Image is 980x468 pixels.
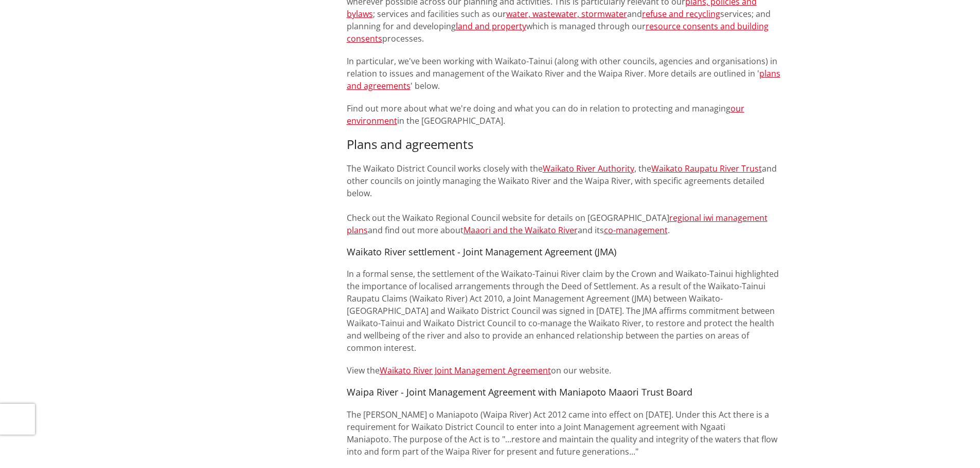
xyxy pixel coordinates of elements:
a: Maaori and the Waikato River [464,224,578,236]
p: In particular, we've been working with Waikato-Tainui (along with other councils, agencies and or... [347,55,785,92]
a: resource consents and building consents [347,21,769,44]
a: water, wastewater, stormwater [506,8,627,20]
h4: Waikato River settlement - Joint Management Agreement (JMA) [347,247,785,258]
p: View the on our website. [347,364,785,377]
a: Waikato Raupatu River Trust [651,163,762,174]
iframe: Messenger Launcher [933,425,970,462]
a: Waikato River Joint Management Agreement [380,365,551,376]
span: Plans and agreements [347,136,473,153]
p: Find out more about what we're doing and what you can do in relation to protecting and managing i... [347,102,785,127]
span: In a formal sense, the settlement of the Waikato-Tainui River claim by the Crown and Waikato-Tain... [347,268,779,353]
a: Waikato River Authority [543,163,634,174]
p: The Waikato District Council works closely with the , the and other councils on jointly managing ... [347,162,785,236]
a: refuse and recycling [642,8,720,20]
span: The [PERSON_NAME] o Maniapoto (Waipa River) Act 2012 came into effect on [DATE]. Under this Act t... [347,409,777,457]
a: our environment [347,103,744,126]
h4: Waipa River - Joint Management Agreement with Maniapoto Maaori Trust Board [347,387,785,398]
a: regional iwi management plans [347,212,768,236]
a: land and property [456,21,526,32]
a: co-management [604,224,668,236]
a: plans and agreements [347,68,780,91]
